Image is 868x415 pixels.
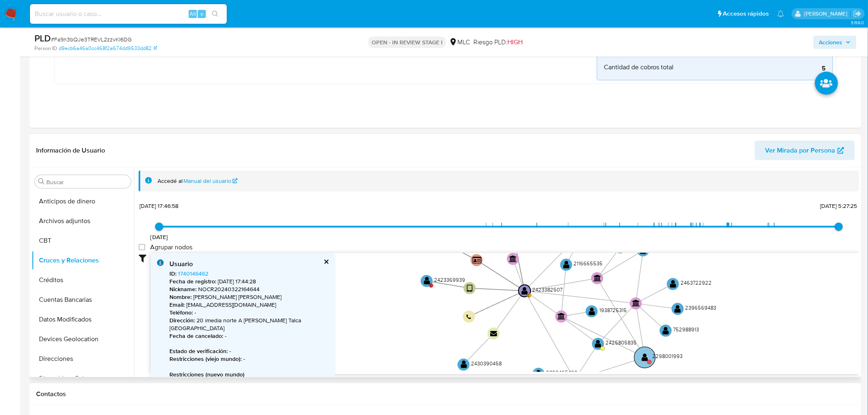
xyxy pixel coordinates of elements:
button: Cuentas Bancarias [32,290,134,310]
text:  [642,353,649,362]
text:  [466,314,471,320]
button: Ver Mirada por Persona [755,141,855,160]
b: Fecha de registro : [169,277,216,285]
text: 2392465499 [546,369,578,376]
b: Nombre : [169,293,192,301]
b: PLD [34,32,51,45]
b: Email : [169,301,185,309]
b: Restricciones (nuevo mundo) [169,370,244,379]
p: [PERSON_NAME] [PERSON_NAME] [169,293,329,301]
p: [EMAIL_ADDRESS][DOMAIN_NAME] [169,301,329,309]
text: 2423369939 [434,276,466,283]
p: - [169,347,329,355]
button: cerrar [323,259,329,265]
text:  [467,284,473,293]
text:  [670,280,676,288]
b: Estado de verificación : [169,347,228,355]
text:  [675,305,681,313]
span: Riesgo PLD: [473,38,523,47]
text: 2298001993 [653,352,683,360]
text: 2463722922 [681,279,712,286]
text:  [589,307,595,316]
p: 20 imedia norte A [PERSON_NAME] Talca [GEOGRAPHIC_DATA] [169,317,329,332]
text: 752988913 [673,326,699,333]
button: CBT [32,231,134,251]
span: Alt [190,10,196,18]
p: aline.magdaleno@mercadolibre.com [804,10,850,18]
text:  [461,360,467,369]
text:  [424,277,430,285]
span: Ver Mirada por Persona [765,141,836,160]
b: Teléfono : [169,308,193,317]
p: - [169,355,329,363]
text:  [663,326,669,335]
text:  [595,340,602,348]
button: Devices Geolocation [32,329,134,349]
button: search-icon [207,8,224,20]
div: Usuario [169,260,329,269]
b: Nickname : [169,285,196,293]
text:  [594,274,601,281]
b: Person ID [34,45,57,52]
button: Direcciones [32,349,134,369]
p: - [169,309,329,317]
span: Agrupar nodos [150,243,192,251]
a: Salir [853,9,862,18]
text:  [632,299,640,306]
button: Anticipos de dinero [32,192,134,211]
p: OPEN - IN REVIEW STAGE I [368,36,446,48]
input: Buscar usuario o caso... [30,9,227,19]
b: ID : [169,269,176,278]
text:  [536,369,542,378]
button: Archivos adjuntos [32,211,134,231]
span: # Fa9n3bQJe3TREVL2zzvKl6DG [51,35,132,43]
text: C [430,283,432,288]
text: 2430390458 [471,360,502,367]
span: [DATE] 5:27:25 [820,202,857,210]
text:  [522,287,528,295]
button: Acciones [813,36,857,49]
text: 1938725315 [599,306,627,314]
text:  [640,246,647,255]
button: Créditos [32,270,134,290]
text:  [558,312,566,319]
text: C [528,292,530,298]
a: Manual del usuario [184,177,238,185]
span: 3.158.0 [851,19,864,26]
button: Datos Modificados [32,310,134,329]
text:  [509,255,517,262]
p: - [169,332,329,340]
b: Dirección : [169,316,195,324]
h1: Contactos [36,390,855,398]
h1: Información de Usuario [36,146,105,155]
b: Fecha de cancelado : [169,332,223,340]
input: Buscar [46,178,128,186]
span: Accedé al [158,177,183,185]
text: 2425805835 [606,339,637,346]
text: 2396569483 [685,304,717,311]
text:  [473,256,482,264]
span: [DATE] 17:46:58 [139,202,178,210]
text:  [563,260,570,269]
input: Agrupar nodos [139,244,145,251]
button: Buscar [38,178,45,185]
span: Acciones [819,36,843,49]
text: 2116665535 [574,260,603,267]
a: 1740146462 [178,269,208,278]
a: Notificaciones [777,10,784,17]
button: Dispositivos Point [32,369,134,388]
text:  [490,330,497,337]
text: 2423382507 [532,286,563,293]
span: s [201,10,203,18]
div: MLC [449,38,470,47]
a: d9ecb6a46a0cc468f2a674dd9533dd82 [59,45,157,52]
span: HIGH [507,37,523,47]
button: Cruces y Relaciones [32,251,134,270]
span: [DATE] [151,233,168,241]
p: NOCR20240322164644 [169,285,329,293]
span: Accesos rápidos [723,9,769,18]
p: [DATE] 17:44:28 [169,278,329,285]
b: Restricciones (viejo mundo) : [169,355,242,363]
